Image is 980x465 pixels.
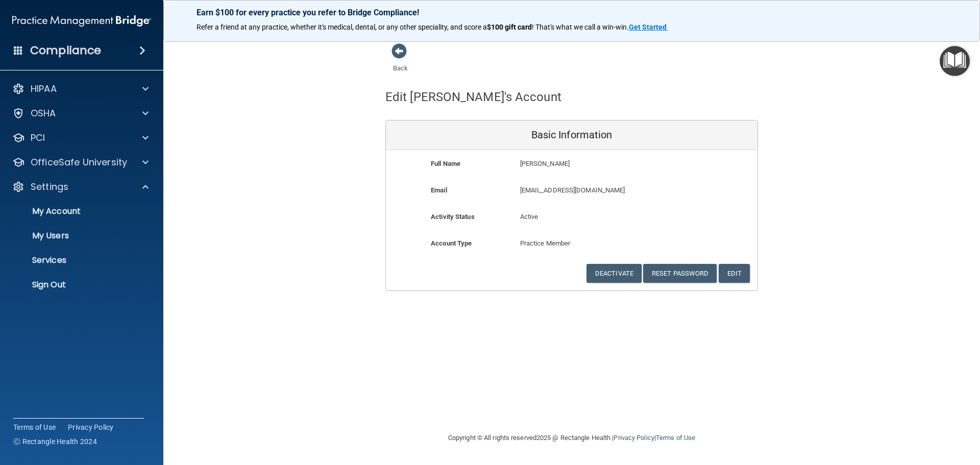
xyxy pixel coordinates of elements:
h4: Edit [PERSON_NAME]'s Account [385,90,561,104]
b: Account Type [431,239,472,247]
p: Services [7,255,146,265]
p: OSHA [31,107,56,119]
span: ! That's what we call a win-win. [532,23,629,31]
p: Earn $100 for every practice you refer to Bridge Compliance! [197,8,947,17]
p: My Users [7,231,146,241]
a: OfficeSafe University [12,156,149,168]
p: [PERSON_NAME] [520,158,683,170]
span: Refer a friend at any practice, whether it's medical, dental, or any other speciality, and score a [197,23,487,31]
a: Settings [12,181,149,193]
a: Terms of Use [13,422,56,432]
button: Open Resource Center [940,46,970,76]
img: PMB logo [12,11,151,31]
button: Edit [719,264,750,283]
p: PCI [31,132,45,144]
p: Settings [31,181,68,193]
a: Privacy Policy [68,422,114,432]
div: Copyright © All rights reserved 2025 @ Rectangle Health | | [385,422,758,454]
h4: Compliance [30,43,101,58]
button: Deactivate [586,264,642,283]
strong: $100 gift card [487,23,532,31]
b: Activity Status [431,213,475,221]
a: PCI [12,132,149,144]
p: Sign Out [7,280,146,290]
a: Get Started [629,23,668,31]
b: Full Name [431,160,460,167]
button: Reset Password [643,264,717,283]
div: Basic Information [386,120,757,150]
p: My Account [7,206,146,216]
p: Active [520,211,624,223]
a: Terms of Use [656,434,695,442]
a: Privacy Policy [614,434,654,442]
a: Back [393,52,408,72]
strong: Get Started [629,23,667,31]
p: [EMAIL_ADDRESS][DOMAIN_NAME] [520,184,683,197]
p: Practice Member [520,237,624,250]
p: HIPAA [31,83,57,95]
p: OfficeSafe University [31,156,127,168]
b: Email [431,186,447,194]
span: Ⓒ Rectangle Health 2024 [13,436,97,447]
a: HIPAA [12,83,149,95]
a: OSHA [12,107,149,119]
